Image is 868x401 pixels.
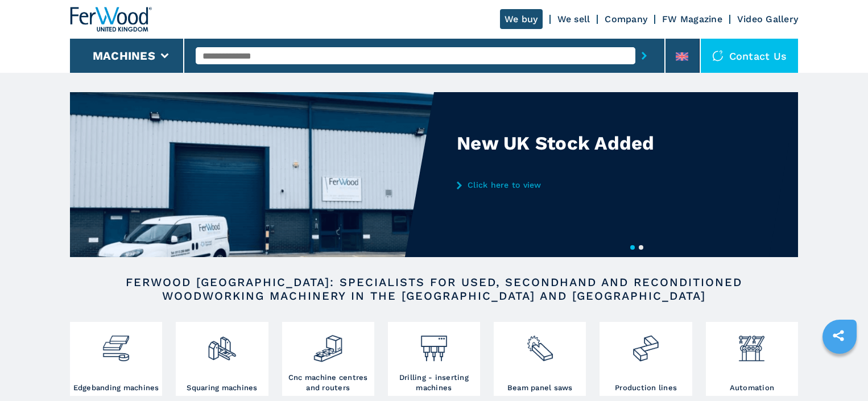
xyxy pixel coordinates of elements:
button: 1 [630,245,635,250]
h3: Production lines [615,383,677,393]
a: Edgebanding machines [70,322,162,396]
a: We buy [500,9,543,29]
h3: Squaring machines [187,383,257,393]
button: 2 [639,245,643,250]
img: Ferwood [70,7,152,32]
img: Contact us [712,50,724,61]
img: linee_di_produzione_2.png [631,325,661,363]
a: We sell [557,14,590,24]
img: bordatrici_1.png [101,325,131,363]
button: Machines [93,49,155,63]
img: squadratrici_2.png [207,325,237,363]
h2: FERWOOD [GEOGRAPHIC_DATA]: SPECIALISTS FOR USED, SECONDHAND AND RECONDITIONED WOODWORKING MACHINE... [106,275,762,303]
a: FW Magazine [662,14,722,24]
a: Squaring machines [176,322,268,396]
img: New UK Stock Added [70,92,434,257]
h3: Beam panel saws [507,383,573,393]
img: foratrici_inseritrici_2.png [419,325,449,363]
a: Drilling - inserting machines [388,322,480,396]
a: Click here to view [457,180,680,189]
h3: Cnc machine centres and routers [285,373,371,393]
h3: Drilling - inserting machines [391,373,477,393]
a: Automation [706,322,798,396]
a: Video Gallery [737,14,798,24]
img: automazione.png [737,325,767,363]
h3: Automation [730,383,775,393]
h3: Edgebanding machines [73,383,159,393]
iframe: Chat [820,350,859,392]
a: sharethis [824,321,853,350]
a: Cnc machine centres and routers [282,322,374,396]
a: Production lines [600,322,692,396]
img: sezionatrici_2.png [525,325,555,363]
a: Company [605,14,647,24]
a: Beam panel saws [494,322,586,396]
img: centro_di_lavoro_cnc_2.png [313,325,343,363]
button: submit-button [635,43,653,69]
div: Contact us [701,39,799,73]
